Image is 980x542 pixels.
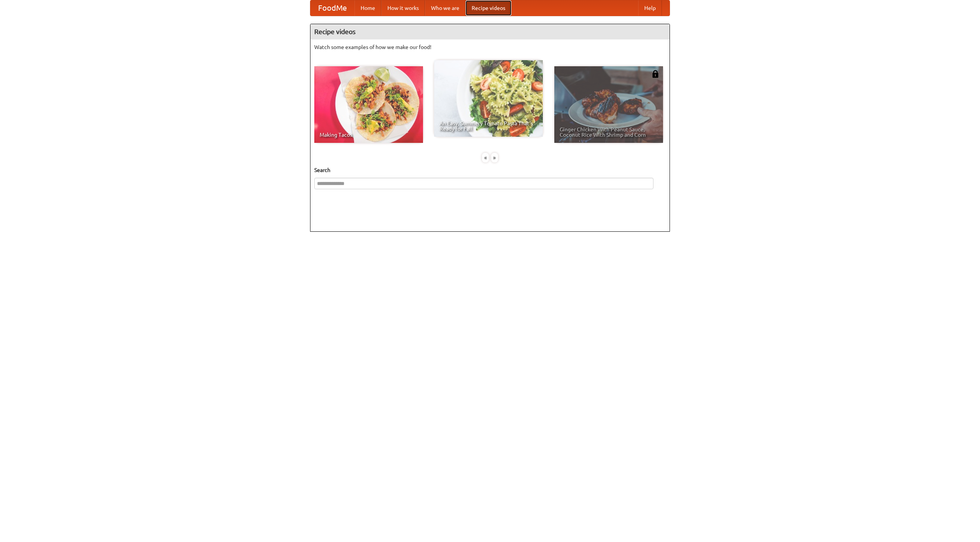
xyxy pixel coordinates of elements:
a: How it works [381,0,425,16]
span: An Easy, Summery Tomato Pasta That's Ready for Fall [439,121,537,131]
div: « [482,153,489,162]
span: Making Tacos [320,132,418,138]
div: » [491,153,498,162]
p: Watch some examples of how we make our food! [314,43,666,51]
a: Home [354,0,381,16]
a: An Easy, Summery Tomato Pasta That's Ready for Fall [434,60,543,137]
h4: Recipe videos [310,24,670,39]
a: FoodMe [310,0,354,16]
img: 483408.png [652,70,659,78]
a: Recipe videos [465,0,511,16]
h5: Search [314,166,666,174]
a: Who we are [425,0,465,16]
a: Help [638,0,662,16]
a: Making Tacos [314,66,423,143]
